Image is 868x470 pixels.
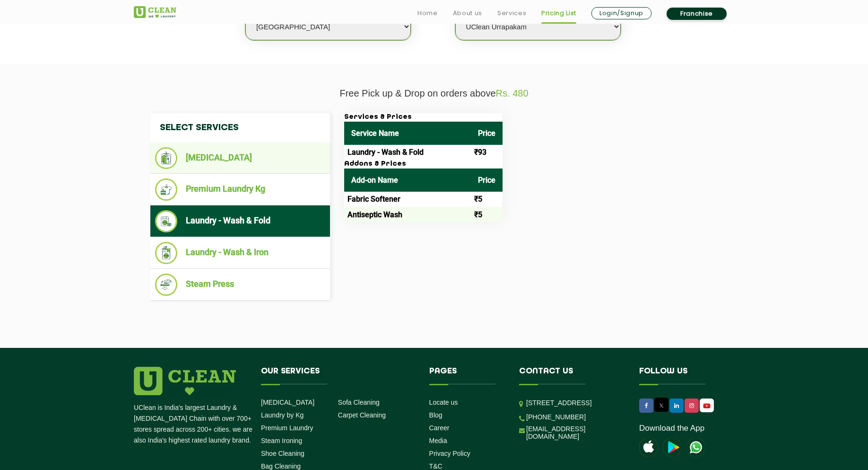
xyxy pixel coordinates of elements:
[417,8,438,19] a: Home
[155,147,177,169] img: Dry Cleaning
[344,122,471,145] th: Service Name
[155,274,325,296] li: Steam Press
[261,411,304,419] a: Laundry by Kg
[150,113,330,142] h4: Select Services
[261,399,314,406] a: [MEDICAL_DATA]
[261,462,301,470] a: Bag Cleaning
[338,399,380,406] a: Sofa Cleaning
[453,8,482,19] a: About us
[526,413,586,421] a: [PHONE_NUMBER]
[344,192,471,207] td: Fabric Softener
[155,210,325,232] li: Laundry - Wash & Fold
[591,7,651,19] a: Login/Signup
[471,145,503,160] td: ₹93
[344,145,471,160] td: Laundry - Wash & Fold
[429,462,443,470] a: T&C
[519,367,625,385] h4: Contact us
[134,6,176,18] img: UClean Laundry and Dry Cleaning
[429,411,443,419] a: Blog
[541,8,576,19] a: Pricing List
[155,178,325,201] li: Premium Laundry Kg
[344,160,503,168] h3: Addons & Prices
[261,424,313,432] a: Premium Laundry
[497,8,526,19] a: Services
[155,274,177,296] img: Steam Press
[134,402,254,446] p: UClean is India's largest Laundry & [MEDICAL_DATA] Chain with over 700+ stores spread across 200+...
[155,242,325,264] li: Laundry - Wash & Iron
[429,437,447,444] a: Media
[261,450,304,457] a: Shoe Cleaning
[639,424,704,433] a: Download the App
[496,88,529,98] span: Rs. 480
[526,425,625,440] a: [EMAIL_ADDRESS][DOMAIN_NAME]
[344,168,471,192] th: Add-on Name
[663,438,682,457] img: playstoreicon.png
[429,450,470,457] a: Privacy Policy
[344,113,503,122] h3: Services & Prices
[429,367,505,385] h4: Pages
[667,8,727,20] a: Franchise
[155,147,325,169] li: [MEDICAL_DATA]
[429,424,450,432] a: Career
[471,192,503,207] td: ₹5
[155,210,177,232] img: Laundry - Wash & Fold
[155,242,177,264] img: Laundry - Wash & Iron
[471,122,503,145] th: Price
[471,168,503,192] th: Price
[155,178,177,201] img: Premium Laundry Kg
[686,438,705,457] img: UClean Laundry and Dry Cleaning
[429,399,458,406] a: Locate us
[261,437,302,444] a: Steam Ironing
[639,367,722,385] h4: Follow us
[471,207,503,222] td: ₹5
[134,88,734,99] p: Free Pick up & Drop on orders above
[344,207,471,222] td: Antiseptic Wash
[134,367,236,395] img: logo.png
[338,411,386,419] a: Carpet Cleaning
[261,367,415,385] h4: Our Services
[526,398,625,408] p: [STREET_ADDRESS]
[701,401,713,411] img: UClean Laundry and Dry Cleaning
[639,438,658,457] img: apple-icon.png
